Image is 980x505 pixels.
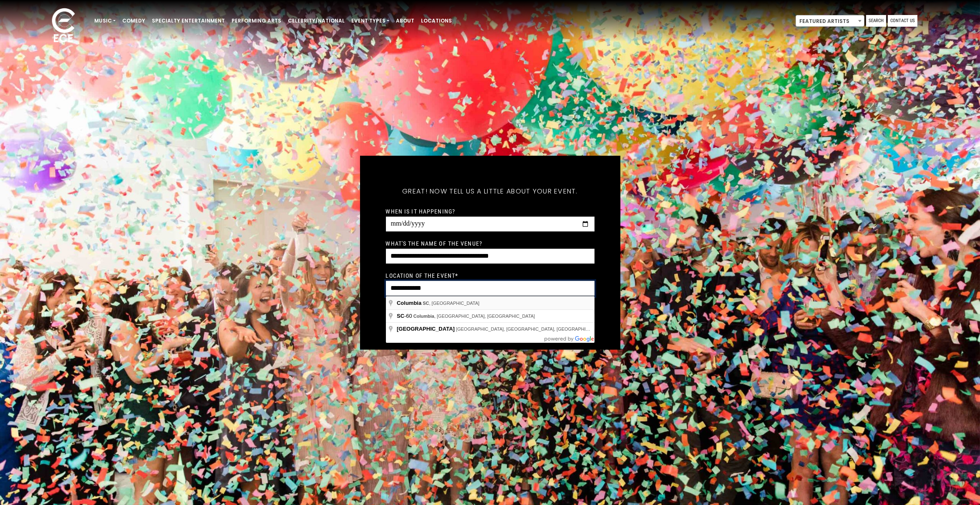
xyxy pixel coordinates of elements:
label: When is it happening? [386,208,456,215]
span: , [GEOGRAPHIC_DATA] [423,301,479,306]
a: Celebrity/National [285,14,348,28]
label: Location of the event [386,272,459,279]
span: SC [423,301,429,306]
a: Music [91,14,119,28]
span: Featured Artists [796,15,864,27]
span: Featured Artists [796,15,864,27]
a: About [393,14,418,28]
span: [GEOGRAPHIC_DATA] [397,326,455,332]
a: Locations [418,14,455,28]
span: [GEOGRAPHIC_DATA], [GEOGRAPHIC_DATA], [GEOGRAPHIC_DATA] [456,327,605,332]
span: SC [397,313,404,319]
span: Columbia [413,314,434,319]
label: What's the name of the venue? [386,240,482,247]
span: , [GEOGRAPHIC_DATA], [GEOGRAPHIC_DATA] [413,314,535,319]
h5: Great! Now tell us a little about your event. [386,176,595,206]
img: ece_new_logo_whitev2-1.png [43,6,84,46]
a: Comedy [119,14,149,28]
a: Specialty Entertainment [149,14,228,28]
span: Columbia [397,300,421,306]
span: -60 [397,313,413,319]
a: Contact Us [888,15,917,27]
a: Search [866,15,886,27]
a: Performing Arts [228,14,285,28]
a: Event Types [348,14,393,28]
